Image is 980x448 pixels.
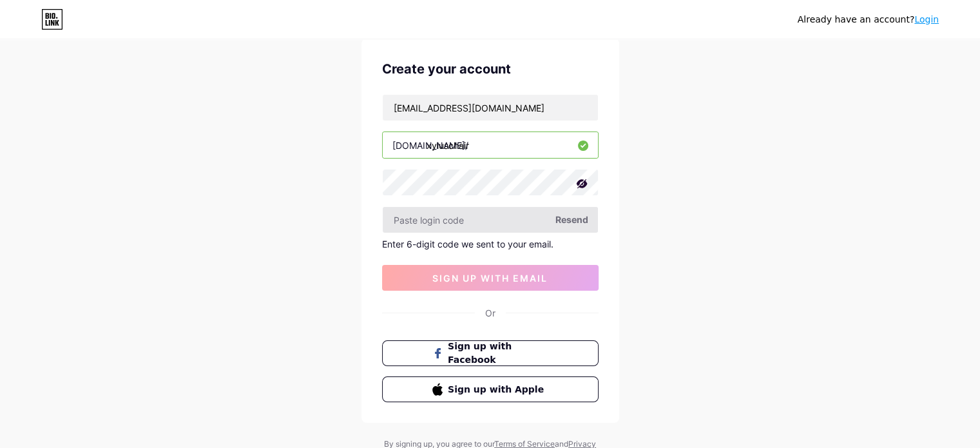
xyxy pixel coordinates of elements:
[383,95,598,121] input: Email
[392,139,468,152] div: [DOMAIN_NAME]/
[448,340,548,367] span: Sign up with Facebook
[382,239,599,249] div: Enter 6-digit code we sent to your email.
[382,376,599,402] button: Sign up with Apple
[448,383,548,396] span: Sign up with Apple
[383,132,598,158] input: username
[555,213,588,226] span: Resend
[798,13,939,26] div: Already have an account?
[382,59,599,79] div: Create your account
[382,340,599,366] button: Sign up with Facebook
[914,14,939,24] a: Login
[383,207,598,233] input: Paste login code
[432,273,548,284] span: sign up with email
[382,265,599,291] button: sign up with email
[485,306,495,320] div: Or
